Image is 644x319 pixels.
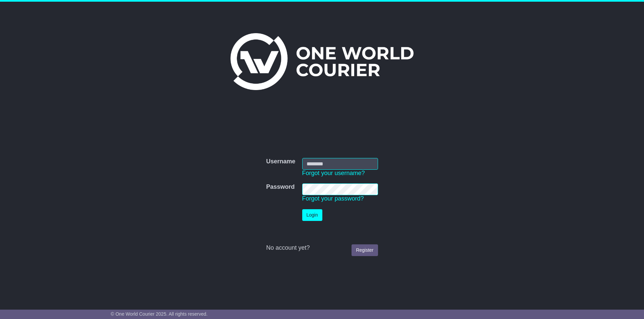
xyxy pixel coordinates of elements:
label: Password [266,183,294,191]
span: © One World Courier 2025. All rights reserved. [111,311,208,317]
a: Forgot your username? [302,170,365,176]
button: Login [302,209,322,221]
img: One World [230,33,414,90]
div: No account yet? [266,244,378,252]
a: Register [352,244,378,256]
label: Username [266,158,295,165]
a: Forgot your password? [302,195,364,202]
